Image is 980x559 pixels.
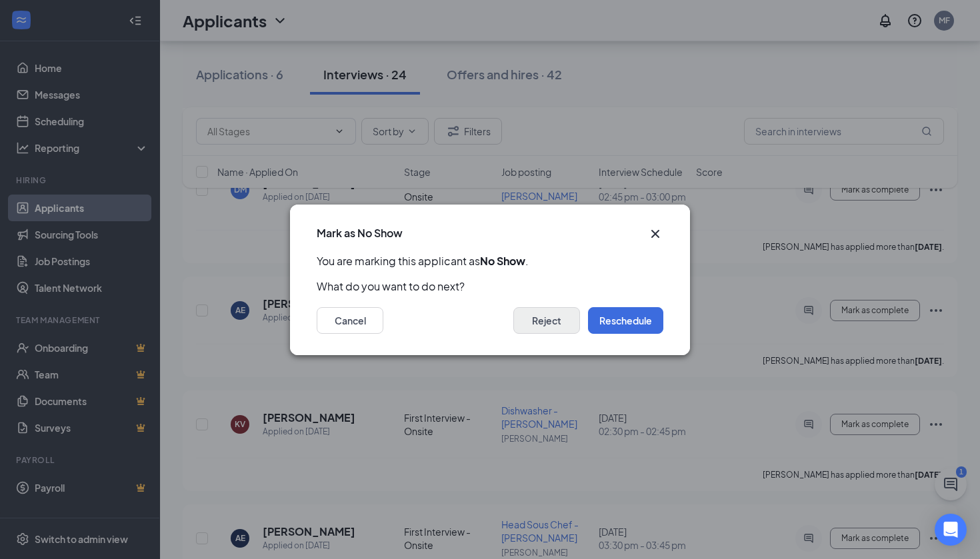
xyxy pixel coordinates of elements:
div: Open Intercom Messenger [935,514,967,546]
button: Reject [513,307,580,334]
svg: Cross [647,226,663,242]
button: Close [647,226,663,242]
button: Cancel [317,307,383,334]
p: You are marking this applicant as . [317,254,663,269]
button: Reschedule [588,307,663,334]
h3: Mark as No Show [317,226,403,241]
p: What do you want to do next? [317,279,663,294]
b: No Show [480,254,525,268]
